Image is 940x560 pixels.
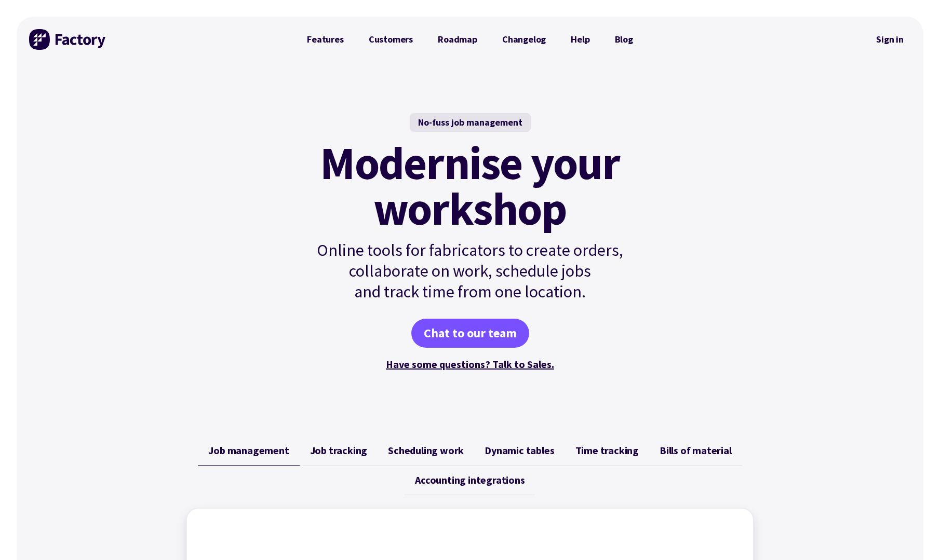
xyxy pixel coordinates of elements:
span: Accounting integrations [415,474,525,486]
a: Blog [602,29,646,50]
span: Job management [208,444,289,457]
a: Roadmap [425,29,490,50]
span: Bills of material [660,444,732,457]
a: Customers [356,29,425,50]
a: Help [558,29,602,50]
a: Have some questions? Talk to Sales. [386,358,554,371]
div: No-fuss job management [410,113,531,132]
span: Scheduling work [388,444,464,457]
iframe: Chat Widget [762,448,940,560]
nav: Primary Navigation [294,29,646,50]
nav: Secondary Navigation [869,28,911,51]
a: Sign in [869,28,911,51]
span: Dynamic tables [485,444,554,457]
mark: Modernise your workshop [320,140,620,231]
a: Features [294,29,356,50]
span: Job tracking [310,444,368,457]
img: Factory [29,29,107,50]
p: Online tools for fabricators to create orders, collaborate on work, schedule jobs and track time ... [294,240,646,302]
a: Changelog [490,29,558,50]
span: Time tracking [575,444,639,457]
a: Chat to our team [411,319,529,348]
